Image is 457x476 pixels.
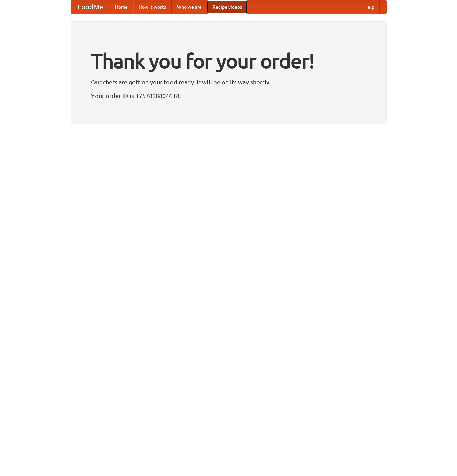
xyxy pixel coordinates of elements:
[110,0,133,14] a: Home
[91,77,366,87] p: Our chefs are getting your food ready. It will be on its way shortly.
[91,90,366,101] p: Your order ID is 1757898804618.
[172,0,207,14] a: Who we are
[91,45,366,77] h1: Thank you for your order!
[207,0,247,14] a: Recipe videos
[71,0,110,14] a: FoodMe
[359,0,380,14] a: Help
[133,0,172,14] a: How it works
